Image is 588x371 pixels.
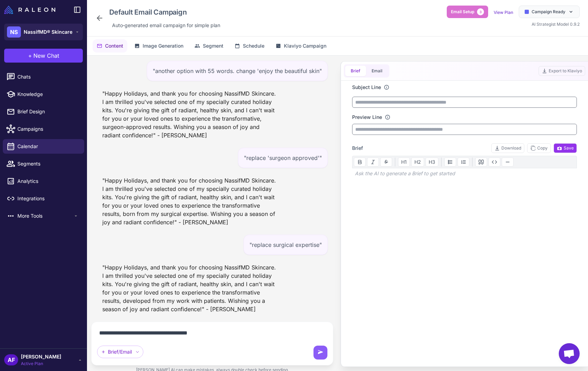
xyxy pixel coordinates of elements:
a: Calendar [3,139,84,154]
div: "replace 'surgeon approved'" [238,148,328,168]
span: Active Plan [21,361,61,367]
label: Subject Line [352,83,381,91]
span: NassifMD® Skincare [24,28,72,36]
span: Klaviyo Campaign [284,42,326,50]
div: "Happy Holidays, and thank you for choosing NassifMD Skincare. I am thrilled you've selected one ... [97,260,281,316]
button: Email [366,66,388,76]
span: [PERSON_NAME] [21,353,61,361]
div: Click to edit description [109,20,223,31]
a: Campaigns [3,122,84,136]
button: Content [93,39,127,53]
a: Integrations [3,191,84,206]
div: "Happy Holidays, and thank you for choosing NassifMD Skincare. I am thrilled you've selected one ... [97,87,281,142]
span: Brief [352,144,363,152]
span: + [28,51,32,60]
a: Brief Design [3,104,84,119]
button: NSNassifMD® Skincare [4,24,83,40]
button: Save [554,143,577,153]
span: AI Strategist Model 0.9.2 [532,22,580,27]
a: View Plan [494,10,513,15]
button: H2 [411,158,424,167]
button: H3 [426,158,438,167]
img: Raleon Logo [4,6,55,14]
span: Chats [17,73,79,81]
button: Copy [527,143,551,153]
button: Email Setup3 [447,6,488,18]
button: Export to Klaviyo [539,66,585,76]
span: Segment [203,42,223,50]
a: Segments [3,156,84,171]
div: NS [7,26,21,38]
a: Chats [3,70,84,84]
span: Auto‑generated email campaign for simple plan [112,22,220,29]
span: Integrations [17,195,79,202]
button: H1 [398,158,410,167]
div: "another option with 55 words. change 'enjoy the beautiful skin" [147,61,328,81]
button: +New Chat [4,49,83,63]
div: "replace surgical expertise" [244,235,328,255]
label: Preview Line [352,113,382,121]
div: Brief/Email [97,346,143,358]
button: Image Generation [130,39,188,53]
a: Analytics [3,174,84,188]
button: Brief [345,66,366,76]
a: Raleon Logo [4,6,58,14]
span: Content [105,42,123,50]
button: Download [491,143,524,153]
span: Calendar [17,143,79,150]
span: Segments [17,160,79,168]
span: Knowledge [17,90,79,98]
span: Analytics [17,177,79,185]
span: New Chat [33,51,59,60]
span: Email Setup [451,9,474,15]
span: Schedule [243,42,264,50]
div: "Happy Holidays, and thank you for choosing NassifMD Skincare. I am thrilled you've selected one ... [97,174,281,229]
button: Klaviyo Campaign [271,39,331,53]
div: Open chat [559,343,580,364]
span: 3 [477,8,484,15]
span: Copy [530,145,548,151]
div: Ask the AI to generate a Brief to get started [352,168,577,179]
span: Image Generation [143,42,183,50]
span: Save [557,145,574,151]
a: Knowledge [3,87,84,102]
span: Campaign Ready [532,9,565,15]
div: AF [4,354,18,365]
span: More Tools [17,212,73,220]
span: Brief Design [17,108,79,115]
div: Click to edit campaign name [106,6,223,19]
button: Schedule [230,39,269,53]
button: Segment [190,39,228,53]
span: Campaigns [17,125,79,133]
